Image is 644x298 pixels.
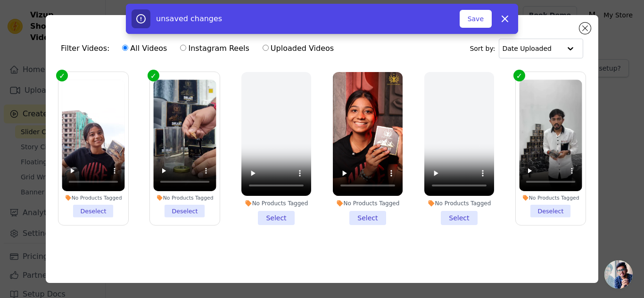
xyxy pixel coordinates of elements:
div: No Products Tagged [333,200,403,207]
div: Filter Videos: [61,38,339,59]
div: No Products Tagged [424,200,494,207]
span: unsaved changes [156,14,222,23]
label: Uploaded Videos [262,42,334,55]
div: No Products Tagged [62,194,124,201]
div: No Products Tagged [241,200,311,207]
label: Instagram Reels [180,42,249,55]
div: No Products Tagged [153,194,216,201]
label: All Videos [122,42,167,55]
button: Save [460,10,492,28]
div: No Products Tagged [519,194,582,201]
div: Sort by: [470,39,583,58]
div: Open chat [604,260,633,289]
